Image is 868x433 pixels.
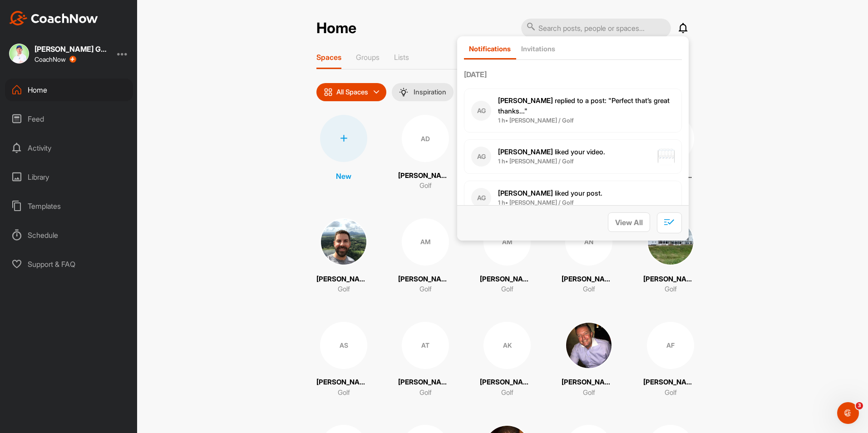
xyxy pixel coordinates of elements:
[316,377,371,388] p: [PERSON_NAME]
[338,284,350,295] p: Golf
[35,45,107,53] div: [PERSON_NAME] Golf
[647,218,694,266] img: square_5ea39d716f1f8bc986f9d012c0f4b3aa.jpg
[471,147,491,167] div: AG
[565,218,612,266] div: AN
[356,53,380,62] p: Groups
[9,44,29,64] img: square_a4120018e3a3d6688c6919095981194a.jpg
[856,402,863,409] span: 3
[480,218,534,295] a: AM[PERSON_NAME]Golf
[480,322,534,398] a: AK[PERSON_NAME]Golf
[5,137,133,159] div: Activity
[338,388,350,398] p: Golf
[402,115,449,162] div: AD
[419,284,432,295] p: Golf
[5,166,133,188] div: Library
[562,322,616,398] a: [PERSON_NAME]Golf
[498,148,553,156] b: [PERSON_NAME]
[665,284,677,295] p: Golf
[583,388,595,398] p: Golf
[498,199,574,206] b: 1 h • [PERSON_NAME] / Golf
[316,218,371,295] a: [PERSON_NAME]Golf
[562,377,616,388] p: [PERSON_NAME]
[402,322,449,369] div: AT
[398,171,453,181] p: [PERSON_NAME]
[562,218,616,295] a: AN[PERSON_NAME]Golf
[398,115,453,191] a: AD[PERSON_NAME]Golf
[402,218,449,266] div: AM
[480,274,534,285] p: [PERSON_NAME]
[615,218,643,227] span: View All
[483,218,531,266] div: AM
[521,44,555,53] p: Invitations
[35,56,76,63] div: CoachNow
[5,224,133,246] div: Schedule
[480,377,534,388] p: [PERSON_NAME]
[399,88,408,97] img: menuIcon
[414,89,446,96] p: Inspiration
[483,322,531,369] div: AK
[398,377,453,388] p: [PERSON_NAME]
[565,322,612,369] img: square_64ab7fe34edc2d3790f539d47136357a.jpg
[336,89,368,96] p: All Spaces
[5,108,133,130] div: Feed
[498,157,574,165] b: 1 h • [PERSON_NAME] / Golf
[521,19,671,38] input: Search posts, people or spaces...
[608,212,650,232] button: View All
[5,79,133,101] div: Home
[320,322,367,369] div: AS
[419,181,432,191] p: Golf
[643,322,698,398] a: AF[PERSON_NAME]Golf
[665,388,677,398] p: Golf
[336,171,351,182] p: New
[498,148,605,156] span: liked your video .
[316,20,356,37] h2: Home
[469,44,511,53] p: Notifications
[562,274,616,285] p: [PERSON_NAME]
[498,189,553,197] b: [PERSON_NAME]
[398,218,453,295] a: AM[PERSON_NAME]Golf
[394,53,409,62] p: Lists
[316,274,371,285] p: [PERSON_NAME]
[643,274,698,285] p: [PERSON_NAME]
[498,96,670,115] span: replied to a post : "Perfect that’s great thanks..."
[471,101,491,121] div: AG
[647,322,694,369] div: AF
[501,388,513,398] p: Golf
[498,96,553,105] b: [PERSON_NAME]
[419,388,432,398] p: Golf
[643,218,698,295] a: [PERSON_NAME]Golf
[320,218,367,266] img: square_9cd56a0e3d1c6dc630c1eeb2a04d445e.jpg
[498,189,602,197] span: liked your post .
[464,69,682,80] label: [DATE]
[5,253,133,276] div: Support & FAQ
[398,274,453,285] p: [PERSON_NAME]
[5,195,133,217] div: Templates
[316,53,341,62] p: Spaces
[583,284,595,295] p: Golf
[643,377,698,388] p: [PERSON_NAME]
[658,148,675,165] img: post image
[316,322,371,398] a: AS[PERSON_NAME]Golf
[398,322,453,398] a: AT[PERSON_NAME]Golf
[324,88,333,97] img: icon
[501,284,513,295] p: Golf
[9,11,98,25] img: CoachNow
[471,188,491,208] div: AG
[837,402,859,424] iframe: Intercom live chat
[498,117,574,124] b: 1 h • [PERSON_NAME] / Golf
